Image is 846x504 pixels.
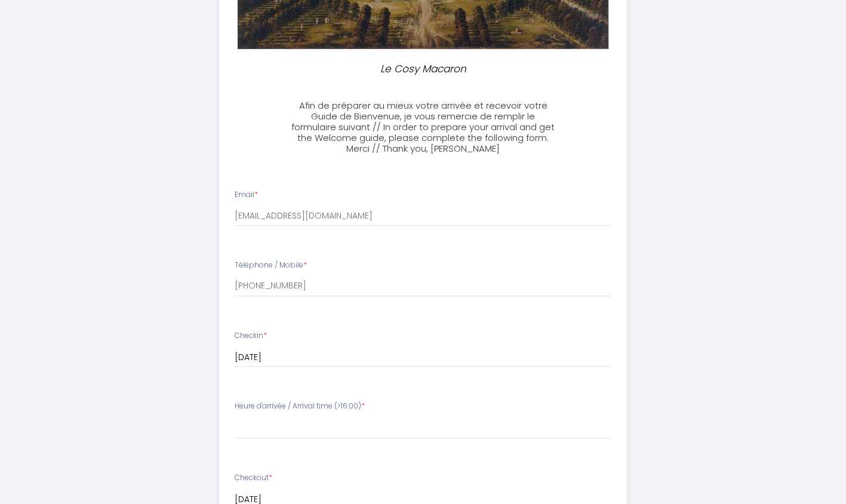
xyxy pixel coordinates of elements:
[235,472,272,484] label: Checkout
[290,100,556,154] h3: Afin de préparer au mieux votre arrivée et recevoir votre Guide de Bienvenue, je vous remercie de...
[235,189,258,201] label: Email
[235,401,365,412] label: Heure d'arrivée / Arrival time (>16:00)
[296,61,551,77] p: Le Cosy Macaron
[235,330,267,342] label: Checkin
[235,260,307,271] label: Téléphone / Mobile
